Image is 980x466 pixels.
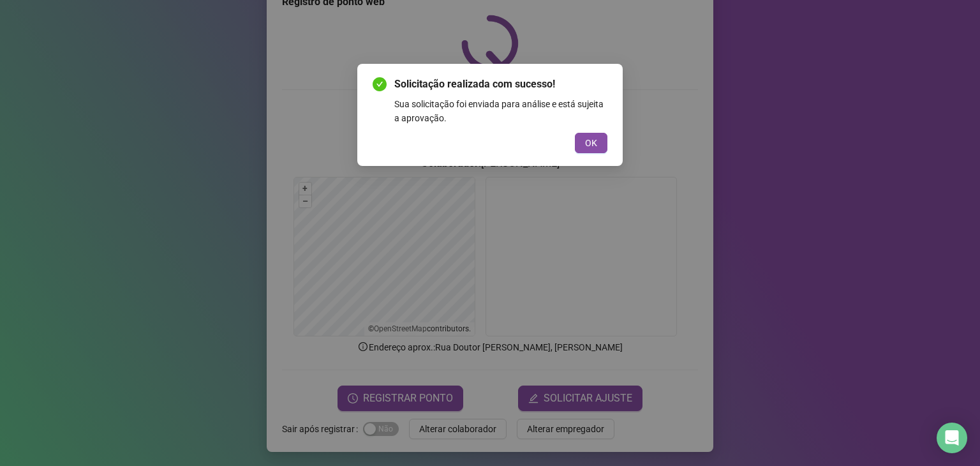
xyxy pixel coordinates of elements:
[373,77,387,91] span: check-circle
[575,133,607,153] button: OK
[394,77,607,92] span: Solicitação realizada com sucesso!
[585,136,597,150] span: OK
[394,97,607,125] div: Sua solicitação foi enviada para análise e está sujeita a aprovação.
[937,423,967,453] div: Open Intercom Messenger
